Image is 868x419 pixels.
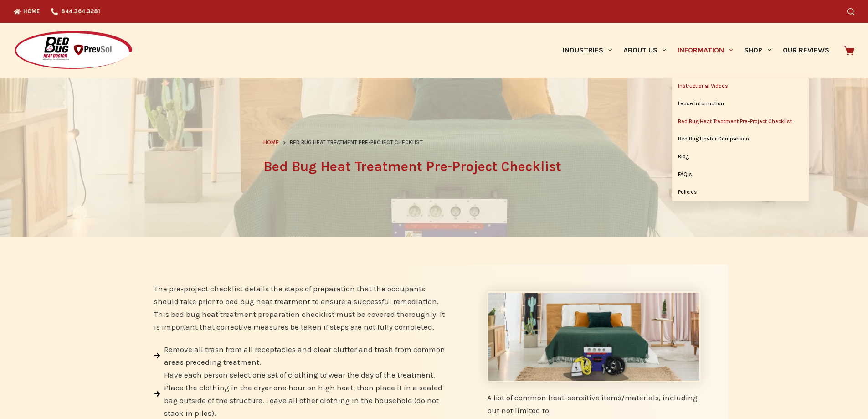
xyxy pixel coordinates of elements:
span: Bed Bug Heat Treatment Pre-Project Checklist [290,138,423,147]
a: Bed Bug Heater Comparison [672,130,809,148]
button: Search [847,8,854,15]
a: Industries [557,23,617,78]
a: Blog [672,148,809,166]
h1: Bed Bug Heat Treatment Pre-Project Checklist [263,156,605,177]
span: Home [263,139,279,145]
a: Home [263,138,279,147]
a: Policies [672,184,809,201]
p: The pre-project checklist details the steps of preparation that the occupants should take prior t... [154,282,447,333]
img: Prevsol/Bed Bug Heat Doctor [14,30,133,71]
a: Information [672,23,739,78]
a: Shop [739,23,777,78]
div: A list of common heat-sensitive items/materials, including but not limited to: [487,391,701,417]
nav: Primary [557,23,835,78]
span: Remove all trash from all receptacles and clear clutter and trash from common areas preceding tre... [162,343,447,368]
a: About Us [617,23,672,78]
a: FAQ’s [672,166,809,183]
a: Our Reviews [777,23,835,78]
button: Open LiveChat chat widget [7,4,35,31]
a: Lease Information [672,95,809,113]
a: Bed Bug Heat Treatment Pre-Project Checklist [672,113,809,130]
a: Instructional Videos [672,78,809,95]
